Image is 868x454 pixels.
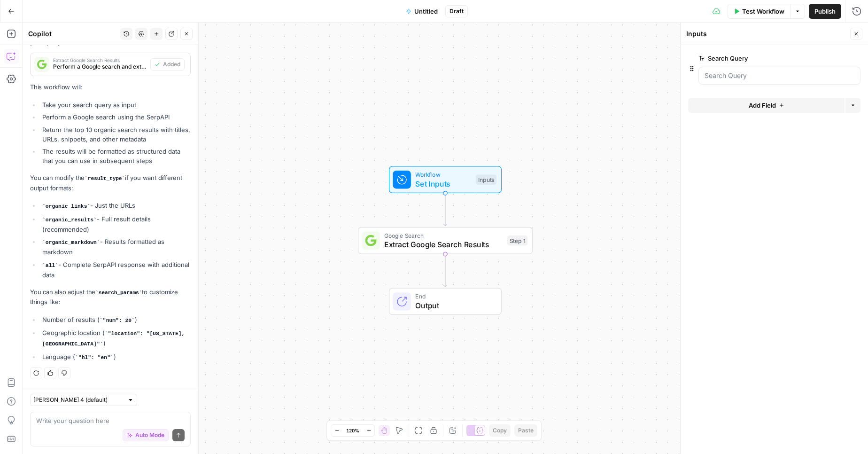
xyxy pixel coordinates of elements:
[443,193,447,226] g: Edge from start to step_1
[42,263,58,268] code: all
[809,4,841,19] button: Publish
[40,328,191,349] li: Geographic location ( )
[358,288,533,315] div: EndOutput
[489,424,511,437] button: Copy
[40,214,191,234] li: - Full result details (recommended)
[163,60,180,69] span: Added
[814,7,836,16] span: Publish
[742,7,784,16] span: Test Workflow
[42,217,97,223] code: organic_results
[28,29,117,39] div: Copilot
[443,254,447,287] g: Edge from step_1 to end
[400,4,443,19] button: Untitled
[95,290,142,296] code: search_params
[30,287,191,307] p: You can also adjust the to customize things like:
[415,300,492,311] span: Output
[30,82,191,92] p: This workflow will:
[358,227,533,254] div: Google SearchExtract Google Search ResultsStep 1
[346,427,359,434] span: 120%
[100,318,135,323] code: "num": 20
[40,315,191,325] li: Number of results ( )
[705,71,854,80] input: Search Query
[449,7,464,16] span: Draft
[415,170,471,179] span: Workflow
[40,352,191,362] li: Language ( )
[40,125,191,144] li: Return the top 10 organic search results with titles, URLs, snippets, and other metadata
[514,424,537,437] button: Paste
[33,395,124,405] input: Claude Sonnet 4 (default)
[415,292,492,301] span: End
[507,235,527,246] div: Step 1
[75,355,114,360] code: "hl": "en"
[42,331,185,347] code: "location": "[US_STATE], [GEOGRAPHIC_DATA]"
[150,58,185,70] button: Added
[493,426,507,435] span: Copy
[40,201,191,211] li: - Just the URLs
[40,237,191,257] li: - Results formatted as markdown
[42,204,90,209] code: organic_links
[384,231,503,240] span: Google Search
[749,101,776,110] span: Add Field
[476,174,496,185] div: Inputs
[135,431,164,439] span: Auto Mode
[728,4,790,19] button: Test Workflow
[698,54,807,63] label: Search Query
[40,147,191,165] li: The results will be formatted as structured data that you can use in subsequent steps
[686,29,847,39] div: Inputs
[384,239,503,250] span: Extract Google Search Results
[518,426,534,435] span: Paste
[53,58,147,63] span: Extract Google Search Results
[688,98,845,113] button: Add Field
[40,260,191,280] li: - Complete SerpAPI response with additional data
[358,166,533,193] div: WorkflowSet InputsInputs
[53,63,147,71] span: Perform a Google search and extract the results
[123,429,169,441] button: Auto Mode
[40,100,191,110] li: Take your search query as input
[85,176,125,181] code: result_type
[42,240,100,245] code: organic_markdown
[30,173,191,193] p: You can modify the if you want different output formats:
[414,7,438,16] span: Untitled
[415,178,471,189] span: Set Inputs
[40,112,191,122] li: Perform a Google search using the SerpAPI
